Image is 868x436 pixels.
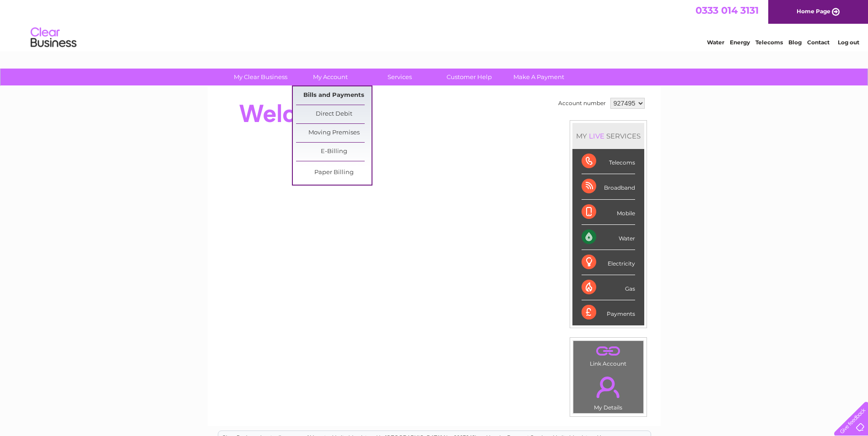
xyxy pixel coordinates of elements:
[218,5,651,44] div: Clear Business is a trading name of Verastar Limited (registered in [GEOGRAPHIC_DATA] No. 3667643...
[582,300,635,325] div: Payments
[431,69,507,85] a: Customer Help
[582,174,635,199] div: Broadband
[292,69,368,85] a: My Account
[576,343,641,359] a: .
[582,225,635,250] div: Water
[755,39,783,46] a: Telecoms
[582,275,635,300] div: Gas
[296,164,372,182] a: Paper Billing
[572,123,644,149] div: MY SERVICES
[587,132,606,140] div: LIVE
[573,369,644,414] td: My Details
[788,39,802,46] a: Blog
[807,39,830,46] a: Contact
[582,149,635,174] div: Telecoms
[730,39,750,46] a: Energy
[296,124,372,142] a: Moving Premises
[296,86,372,105] a: Bills and Payments
[707,39,724,46] a: Water
[556,96,608,111] td: Account number
[501,69,577,85] a: Make A Payment
[838,39,859,46] a: Log out
[695,5,759,16] a: 0333 014 3131
[582,250,635,275] div: Electricity
[576,371,641,403] a: .
[362,69,437,85] a: Services
[296,105,372,123] a: Direct Debit
[573,340,644,369] td: Link Account
[582,200,635,225] div: Mobile
[30,24,77,52] img: logo.png
[296,143,372,161] a: E-Billing
[223,69,298,85] a: My Clear Business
